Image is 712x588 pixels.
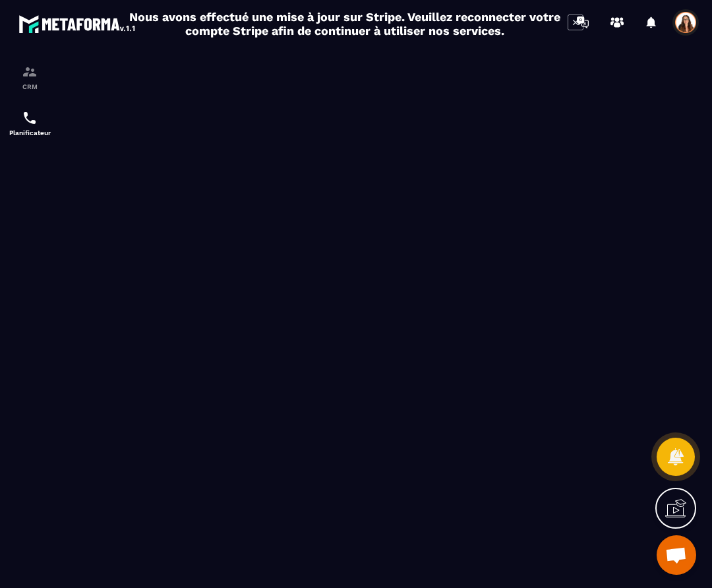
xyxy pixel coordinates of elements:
[3,129,56,136] p: Planificateur
[3,100,56,146] a: schedulerschedulerPlanificateur
[22,110,38,126] img: scheduler
[657,535,696,575] a: Ouvrir le chat
[129,10,561,38] h2: Nous avons effectué une mise à jour sur Stripe. Veuillez reconnecter votre compte Stripe afin de ...
[22,64,38,80] img: formation
[3,54,56,100] a: formationformationCRM
[18,12,137,36] img: logo
[3,83,56,90] p: CRM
